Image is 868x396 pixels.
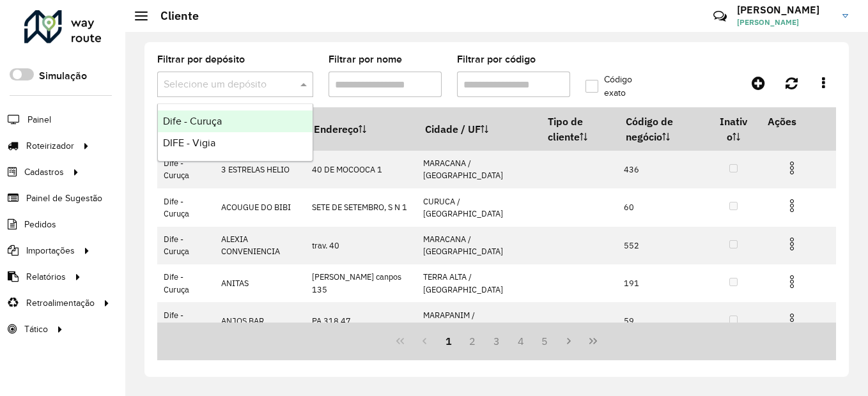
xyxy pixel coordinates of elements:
h3: [PERSON_NAME] [737,4,833,16]
td: Dife - Curuça [157,302,215,340]
span: Pedidos [24,218,56,231]
th: Cidade / UF [416,108,539,151]
td: ACOUGUE DO BIBI [215,188,306,226]
span: Tático [24,323,48,336]
th: Código de negócio [617,108,708,151]
td: 59 [617,302,708,340]
label: Filtrar por depósito [157,52,245,67]
td: CURUCA / [GEOGRAPHIC_DATA] [416,188,539,226]
button: 3 [484,329,509,353]
td: ANITAS [215,264,306,302]
span: Painel de Sugestão [26,192,102,205]
td: ALEXIA CONVENIENCIA [215,227,306,264]
td: TERRA ALTA / [GEOGRAPHIC_DATA] [416,264,539,302]
th: Inativo [708,108,759,151]
span: Roteirizador [26,139,74,153]
span: Relatórios [26,270,66,284]
th: Tipo de cliente [539,108,617,151]
ng-dropdown-panel: Options list [157,103,313,162]
label: Filtrar por nome [329,52,402,67]
td: Dife - Curuça [157,188,215,226]
span: Dife - Curuça [163,116,222,126]
button: Next Page [557,329,581,353]
label: Simulação [39,68,87,84]
td: 40 DE MOCOOCA 1 [305,151,416,188]
td: trav. 40 [305,227,416,264]
button: Last Page [581,329,605,353]
td: [PERSON_NAME] canpos 135 [305,264,416,302]
label: Código exato [585,73,656,100]
td: MARACANA / [GEOGRAPHIC_DATA] [416,227,539,264]
button: 2 [460,329,484,353]
td: PA 318 47 [305,302,416,340]
button: 5 [533,329,557,353]
button: 1 [437,329,461,353]
td: Dife - Curuça [157,227,215,264]
label: Filtrar por código [457,52,536,67]
span: [PERSON_NAME] [737,17,833,28]
span: DIFE - Vigia [163,137,215,148]
button: 4 [509,329,533,353]
th: Endereço [305,108,416,151]
td: MARACANA / [GEOGRAPHIC_DATA] [416,151,539,188]
span: Cadastros [24,165,64,179]
h2: Cliente [148,9,199,23]
a: Contato Rápido [706,3,734,30]
span: Retroalimentação [26,296,95,310]
td: MARAPANIM / [GEOGRAPHIC_DATA] [416,302,539,340]
td: ANJOS BAR [215,302,306,340]
td: 60 [617,188,708,226]
td: 552 [617,227,708,264]
td: 191 [617,264,708,302]
span: Importações [26,244,75,257]
td: Dife - Curuça [157,151,215,188]
th: Ações [759,108,835,135]
span: Painel [27,113,51,126]
td: Dife - Curuça [157,264,215,302]
td: SETE DE SETEMBRO, S N 1 [305,188,416,226]
td: 436 [617,151,708,188]
td: 3 ESTRELAS HELIO [215,151,306,188]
